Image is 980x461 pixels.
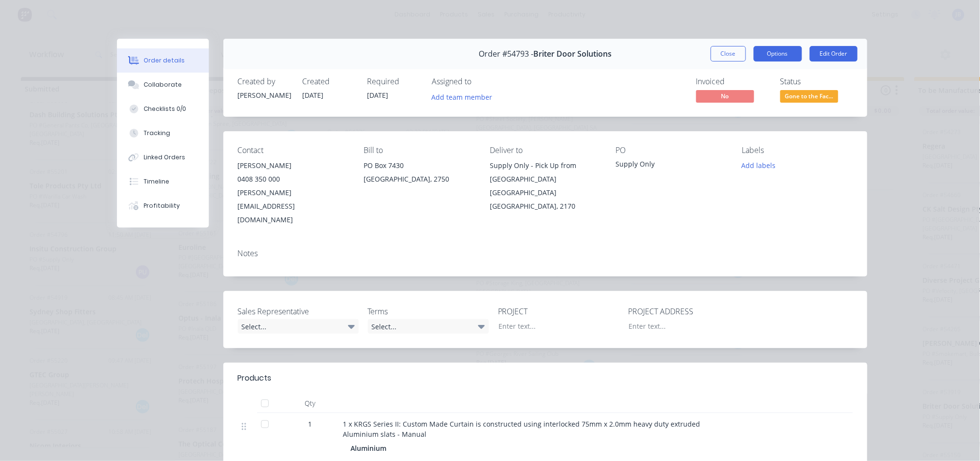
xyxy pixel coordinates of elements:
[117,194,209,218] button: Profitability
[238,77,291,86] div: Created by
[117,121,209,145] button: Tracking
[742,146,853,155] div: Labels
[144,56,185,65] div: Order details
[616,146,727,155] div: PO
[238,172,349,186] div: 0408 350 000
[490,200,600,213] div: [GEOGRAPHIC_DATA], 2170
[144,153,185,162] div: Linked Orders
[780,90,838,105] button: Gone to the Fac...
[144,201,180,210] div: Profitability
[432,77,529,86] div: Assigned to
[737,159,781,172] button: Add labels
[303,77,356,86] div: Created
[364,172,474,186] div: [GEOGRAPHIC_DATA], 2750
[238,319,359,334] div: Select...
[490,159,600,213] div: Supply Only - Pick Up from [GEOGRAPHIC_DATA] [GEOGRAPHIC_DATA][GEOGRAPHIC_DATA], 2170
[533,49,612,59] span: Briter Door Solutions
[426,90,497,103] button: Add team member
[238,186,349,227] div: [PERSON_NAME][EMAIL_ADDRESS][DOMAIN_NAME]
[238,372,272,384] div: Products
[238,249,853,258] div: Notes
[351,441,391,455] div: Aluminium
[490,146,600,155] div: Deliver to
[238,159,349,172] div: [PERSON_NAME]
[368,319,489,334] div: Select...
[498,306,619,317] label: PROJECT
[117,73,209,97] button: Collaborate
[628,306,749,317] label: PROJECT ADDRESS
[308,419,312,429] span: 1
[303,91,324,100] span: [DATE]
[117,145,209,169] button: Linked Orders
[117,169,209,194] button: Timeline
[117,48,209,73] button: Order details
[144,105,186,113] div: Checklists 0/0
[364,159,474,190] div: PO Box 7430[GEOGRAPHIC_DATA], 2750
[364,159,474,172] div: PO Box 7430
[367,91,389,100] span: [DATE]
[144,80,182,89] div: Collaborate
[368,306,489,317] label: Terms
[238,146,349,155] div: Contact
[238,306,359,317] label: Sales Representative
[117,97,209,121] button: Checklists 0/0
[281,394,339,413] div: Qty
[432,90,498,103] button: Add team member
[810,46,858,61] button: Edit Order
[780,90,838,102] span: Gone to the Fac...
[616,159,727,172] div: Supply Only
[364,146,474,155] div: Bill to
[367,77,421,86] div: Required
[696,90,754,102] span: No
[343,419,702,439] span: 1 x KRGS Series II: Custom Made Curtain is constructed using interlocked 75mm x 2.0mm heavy duty ...
[238,159,349,227] div: [PERSON_NAME]0408 350 000[PERSON_NAME][EMAIL_ADDRESS][DOMAIN_NAME]
[144,129,170,138] div: Tracking
[144,177,169,186] div: Timeline
[479,49,533,59] span: Order #54793 -
[780,77,853,86] div: Status
[238,90,291,100] div: [PERSON_NAME]
[754,46,802,61] button: Options
[711,46,746,61] button: Close
[490,159,600,200] div: Supply Only - Pick Up from [GEOGRAPHIC_DATA] [GEOGRAPHIC_DATA]
[696,77,769,86] div: Invoiced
